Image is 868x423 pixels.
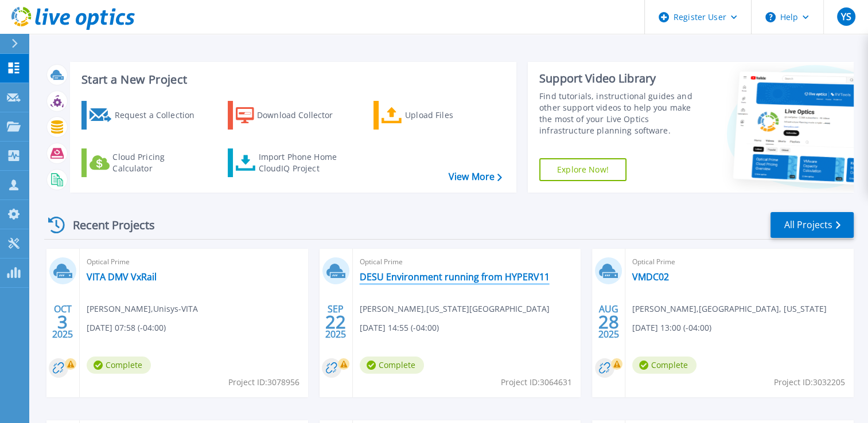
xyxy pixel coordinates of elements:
[81,148,209,177] a: Cloud Pricing Calculator
[539,91,703,136] div: Find tutorials, instructional guides and other support videos to help you make the most of your L...
[87,357,151,374] span: Complete
[360,303,550,315] span: [PERSON_NAME] , [US_STATE][GEOGRAPHIC_DATA]
[598,317,619,327] span: 28
[598,301,620,343] div: AUG 2025
[257,104,349,127] div: Download Collector
[114,104,206,127] div: Request a Collection
[360,256,574,268] span: Optical Prime
[112,151,204,174] div: Cloud Pricing Calculator
[405,104,497,127] div: Upload Files
[228,376,299,389] span: Project ID: 3078956
[228,101,356,130] a: Download Collector
[258,151,348,174] div: Import Phone Home CloudIQ Project
[770,212,854,238] a: All Projects
[632,322,711,334] span: [DATE] 13:00 (-04:00)
[501,376,572,389] span: Project ID: 3064631
[87,322,166,334] span: [DATE] 07:58 (-04:00)
[87,256,301,268] span: Optical Prime
[57,317,68,327] span: 3
[81,73,501,86] h3: Start a New Project
[449,171,502,182] a: View More
[360,271,550,283] a: DESU Environment running from HYPERV11
[325,301,347,343] div: SEP 2025
[373,101,501,130] a: Upload Files
[52,301,73,343] div: OCT 2025
[360,322,439,334] span: [DATE] 14:55 (-04:00)
[632,357,696,374] span: Complete
[539,158,626,181] a: Explore Now!
[632,303,827,315] span: [PERSON_NAME] , [GEOGRAPHIC_DATA], [US_STATE]
[774,376,845,389] span: Project ID: 3032205
[539,71,703,86] div: Support Video Library
[87,303,198,315] span: [PERSON_NAME] , Unisys-VITA
[632,256,847,268] span: Optical Prime
[840,12,851,21] span: YS
[81,101,209,130] a: Request a Collection
[632,271,669,283] a: VMDC02
[44,211,170,239] div: Recent Projects
[87,271,157,283] a: VITA DMV VxRail
[360,357,424,374] span: Complete
[325,317,346,327] span: 22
